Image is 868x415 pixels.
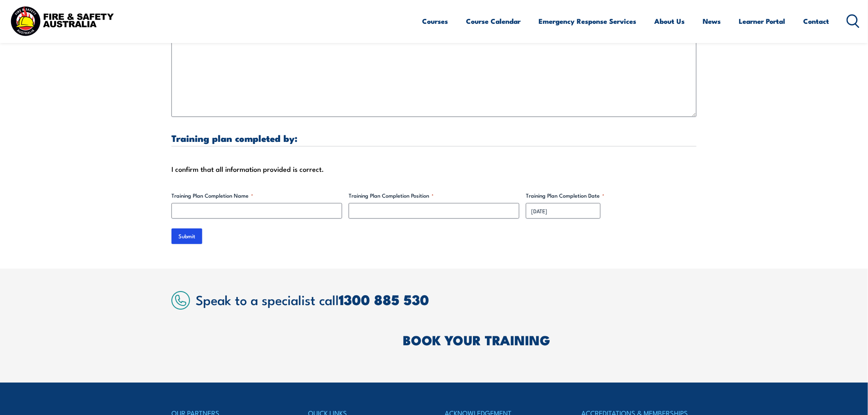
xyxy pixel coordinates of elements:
h3: Training plan completed by: [171,133,697,143]
a: 1300 885 530 [339,288,429,310]
a: Learner Portal [739,10,786,32]
input: dd/mm/yyyy [526,203,601,219]
a: News [703,10,721,32]
a: Course Calendar [466,10,521,32]
a: Contact [804,10,829,32]
label: Training Plan Completion Date [526,192,697,200]
a: Emergency Response Services [539,10,637,32]
label: Training Plan Completion Name [171,192,342,200]
div: I confirm that all information provided is correct. [171,163,697,175]
label: Training Plan Completion Position [349,192,519,200]
a: Courses [423,10,448,32]
a: About Us [655,10,685,32]
h2: BOOK YOUR TRAINING [403,334,697,345]
input: Submit [171,228,202,244]
h2: Speak to a specialist call [196,292,697,307]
